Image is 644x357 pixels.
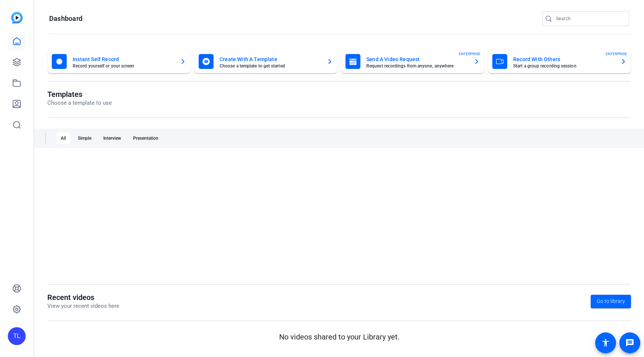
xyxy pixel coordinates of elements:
mat-card-subtitle: Choose a template to get started [220,64,321,68]
h1: Dashboard [49,14,82,23]
h1: Templates [47,90,112,99]
div: Simple [73,132,96,144]
p: Choose a template to use [47,99,112,107]
span: Go to library [597,297,625,305]
div: All [56,132,70,144]
a: Go to library [591,295,631,308]
img: blue-gradient.svg [11,12,23,23]
mat-card-title: Create With A Template [220,55,321,64]
button: Record With OthersStart a group recording sessionENTERPRISE [488,50,631,73]
p: View your recent videos here [47,302,119,310]
mat-icon: accessibility [601,338,610,347]
p: No videos shared to your Library yet. [47,331,631,342]
mat-card-subtitle: Record yourself or your screen [73,64,174,68]
div: Interview [99,132,126,144]
div: TL [8,327,26,345]
button: Instant Self RecordRecord yourself or your screen [47,50,190,73]
mat-card-subtitle: Request recordings from anyone, anywhere [366,64,468,68]
mat-card-title: Instant Self Record [73,55,174,64]
mat-card-title: Send A Video Request [366,55,468,64]
h1: Recent videos [47,293,119,302]
button: Create With A TemplateChoose a template to get started [194,50,337,73]
mat-card-subtitle: Start a group recording session [513,64,615,68]
div: Presentation [129,132,163,144]
span: ENTERPRISE [459,51,480,57]
input: Search [556,14,623,23]
button: Send A Video RequestRequest recordings from anyone, anywhereENTERPRISE [341,50,484,73]
mat-card-title: Record With Others [513,55,615,64]
span: ENTERPRISE [606,51,627,57]
mat-icon: message [625,338,634,347]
